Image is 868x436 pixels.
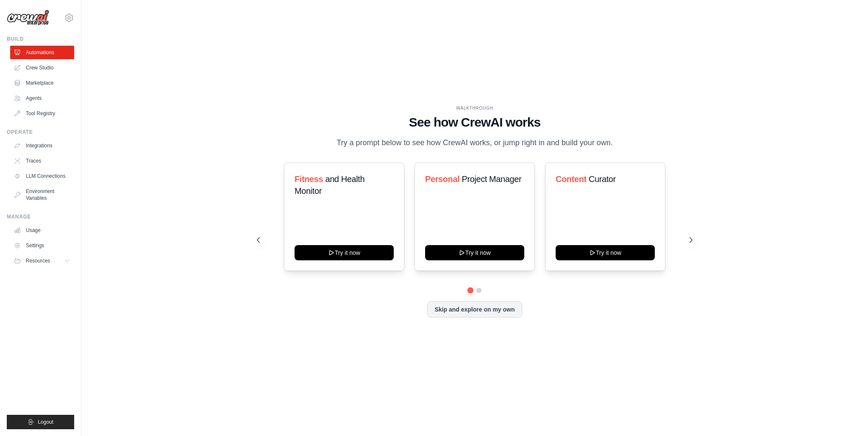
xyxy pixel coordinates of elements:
span: Content [556,174,587,184]
h1: See how CrewAI works [257,115,692,130]
a: Traces [10,154,74,168]
button: Try it now [295,245,394,260]
span: Logout [38,419,53,425]
span: Curator [589,174,616,184]
a: Settings [10,239,74,252]
span: and Health Monitor [295,174,364,196]
a: Tool Registry [10,107,74,120]
span: Personal [425,174,459,184]
button: Resources [10,254,74,268]
iframe: Chat Widget [826,395,868,436]
p: Try a prompt below to see how CrewAI works, or jump right in and build your own. [332,137,617,149]
button: Logout [7,415,74,429]
a: Integrations [10,139,74,152]
span: Resources [26,257,50,264]
a: Automations [10,46,74,59]
button: Try it now [556,245,655,260]
div: Operate [7,129,74,135]
a: LLM Connections [10,169,74,183]
a: Usage [10,224,74,237]
div: Manage [7,213,74,220]
button: Skip and explore on my own [427,301,522,317]
span: Fitness [295,174,323,184]
div: WALKTHROUGH [257,105,692,111]
a: Crew Studio [10,61,74,75]
a: Marketplace [10,76,74,90]
div: Build [7,36,74,42]
a: Agents [10,91,74,105]
a: Environment Variables [10,185,74,205]
img: Logo [7,10,49,26]
span: Project Manager [462,174,522,184]
button: Try it now [425,245,524,260]
div: 채팅 위젯 [826,395,868,436]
